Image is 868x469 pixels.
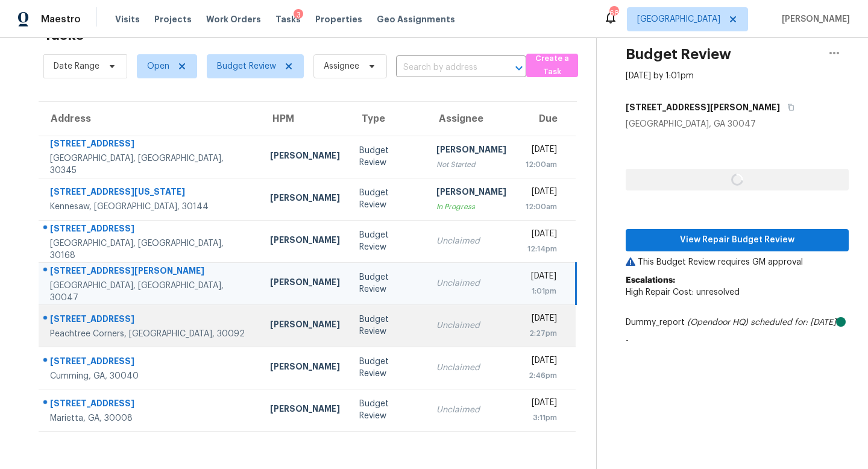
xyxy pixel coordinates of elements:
[50,222,251,238] div: [STREET_ADDRESS]
[359,271,417,295] div: Budget Review
[635,233,839,248] span: View Repair Budget Review
[436,201,506,213] div: In Progress
[526,412,557,424] div: 3:11pm
[377,13,455,25] span: Geo Assignments
[50,137,251,153] div: [STREET_ADDRESS]
[526,270,556,285] div: [DATE]
[626,101,780,113] h5: [STREET_ADDRESS][PERSON_NAME]
[50,412,251,424] div: Marietta, GA, 30008
[50,370,251,382] div: Cumming, GA, 30040
[50,201,251,213] div: Kennesaw, [GEOGRAPHIC_DATA], 30144
[39,102,260,136] th: Address
[526,143,557,159] div: [DATE]
[270,318,340,333] div: [PERSON_NAME]
[609,7,618,19] div: 68
[359,145,417,169] div: Budget Review
[270,150,340,165] div: [PERSON_NAME]
[532,52,572,80] span: Create a Task
[436,404,506,416] div: Unclaimed
[526,54,578,77] button: Create a Task
[50,265,251,280] div: [STREET_ADDRESS][PERSON_NAME]
[270,192,340,207] div: [PERSON_NAME]
[526,228,557,243] div: [DATE]
[359,187,417,211] div: Budget Review
[260,102,350,136] th: HPM
[359,313,417,338] div: Budget Review
[270,276,340,291] div: [PERSON_NAME]
[396,58,492,77] input: Search by address
[626,70,694,82] div: [DATE] by 1:01pm
[359,398,417,422] div: Budget Review
[359,229,417,253] div: Budget Review
[275,15,301,24] span: Tasks
[206,13,261,25] span: Work Orders
[750,318,836,327] i: scheduled for: [DATE]
[41,13,81,25] span: Maestro
[436,319,506,332] div: Unclaimed
[50,280,251,304] div: [GEOGRAPHIC_DATA], [GEOGRAPHIC_DATA], 30047
[516,102,576,136] th: Due
[50,186,251,201] div: [STREET_ADDRESS][US_STATE]
[626,118,849,130] div: [GEOGRAPHIC_DATA], GA 30047
[526,397,557,412] div: [DATE]
[526,243,557,255] div: 12:14pm
[511,60,527,77] button: Open
[324,60,359,72] span: Assignee
[350,102,427,136] th: Type
[780,96,796,118] button: Copy Address
[626,335,849,347] p: -
[359,356,417,380] div: Budget Review
[637,13,720,25] span: [GEOGRAPHIC_DATA]
[427,102,516,136] th: Assignee
[526,285,556,297] div: 1:01pm
[526,370,557,382] div: 2:46pm
[50,397,251,412] div: [STREET_ADDRESS]
[315,13,362,25] span: Properties
[147,60,169,72] span: Open
[154,13,192,25] span: Projects
[43,29,84,41] h2: Tasks
[294,9,303,21] div: 3
[217,60,276,72] span: Budget Review
[50,355,251,370] div: [STREET_ADDRESS]
[270,360,340,376] div: [PERSON_NAME]
[436,143,506,159] div: [PERSON_NAME]
[115,13,140,25] span: Visits
[50,328,251,340] div: Peachtree Corners, [GEOGRAPHIC_DATA], 30092
[526,312,557,327] div: [DATE]
[526,354,557,370] div: [DATE]
[50,238,251,262] div: [GEOGRAPHIC_DATA], [GEOGRAPHIC_DATA], 30168
[436,235,506,247] div: Unclaimed
[526,201,557,213] div: 12:00am
[436,186,506,201] div: [PERSON_NAME]
[526,327,557,339] div: 2:27pm
[626,229,849,251] button: View Repair Budget Review
[526,186,557,201] div: [DATE]
[687,318,748,327] i: (Opendoor HQ)
[54,60,99,72] span: Date Range
[436,277,506,289] div: Unclaimed
[626,48,731,60] h2: Budget Review
[270,403,340,418] div: [PERSON_NAME]
[270,234,340,249] div: [PERSON_NAME]
[436,159,506,171] div: Not Started
[626,256,849,268] p: This Budget Review requires GM approval
[526,159,557,171] div: 12:00am
[50,313,251,328] div: [STREET_ADDRESS]
[777,13,850,25] span: [PERSON_NAME]
[626,316,849,329] div: Dummy_report
[50,153,251,177] div: [GEOGRAPHIC_DATA], [GEOGRAPHIC_DATA], 30345
[626,288,740,297] span: High Repair Cost: unresolved
[436,362,506,374] div: Unclaimed
[626,276,675,285] b: Escalations:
